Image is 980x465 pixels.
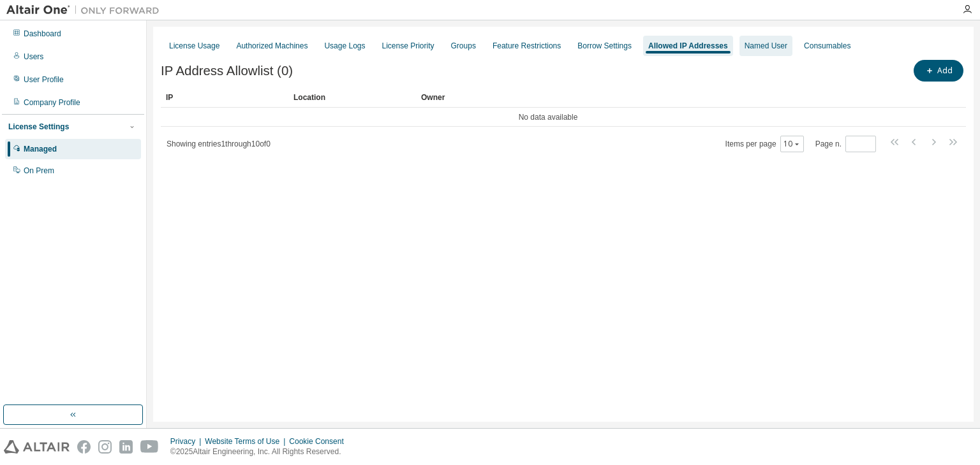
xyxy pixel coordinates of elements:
[451,41,476,51] div: Groups
[24,144,57,154] div: Managed
[382,41,434,51] div: License Priority
[161,64,293,78] span: IP Address Allowlist (0)
[4,440,70,454] img: altair_logo.svg
[166,87,283,108] div: IP
[140,440,159,454] img: youtube.svg
[493,41,561,51] div: Feature Restrictions
[8,122,69,132] div: License Settings
[161,108,935,127] td: No data available
[170,436,205,447] div: Privacy
[914,60,963,82] button: Add
[24,75,64,85] div: User Profile
[205,436,289,447] div: Website Terms of Use
[119,440,133,454] img: linkedin.svg
[577,41,632,51] div: Borrow Settings
[170,447,352,457] p: © 2025 Altair Engineering, Inc. All Rights Reserved.
[77,440,91,454] img: facebook.svg
[421,87,930,108] div: Owner
[783,139,801,149] button: 10
[24,52,43,62] div: Users
[24,97,80,108] div: Company Profile
[24,166,54,176] div: On Prem
[293,87,411,108] div: Location
[725,136,804,152] span: Items per page
[236,41,308,51] div: Authorized Machines
[169,41,219,51] div: License Usage
[98,440,112,454] img: instagram.svg
[167,139,271,148] span: Showing entries 1 through 10 of 0
[324,41,365,51] div: Usage Logs
[648,41,728,51] div: Allowed IP Addresses
[745,41,787,51] div: Named User
[804,41,850,51] div: Consumables
[815,136,876,152] span: Page n.
[24,29,61,39] div: Dashboard
[289,436,351,447] div: Cookie Consent
[6,4,166,17] img: Altair One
